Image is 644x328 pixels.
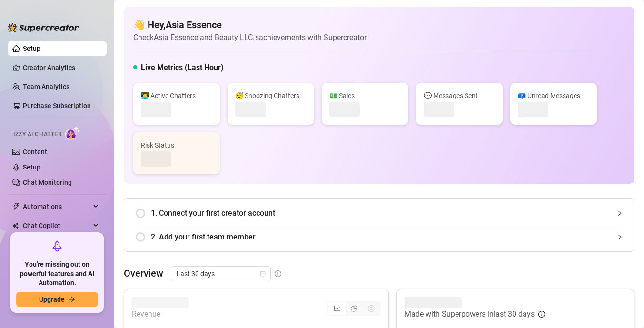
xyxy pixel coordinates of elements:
[538,311,545,318] span: info-circle
[16,260,98,288] span: You're missing out on powerful features and AI Automation.
[69,296,75,303] span: arrow-right
[133,18,367,31] h4: 👋 Hey, Asia Essence
[23,163,40,171] a: Setup
[51,240,63,252] span: rocket
[23,199,90,214] span: Automations
[617,210,623,216] span: collapsed
[405,308,535,320] article: Made with Superpowers in last 30 days
[12,203,20,210] span: thunderbolt
[136,201,623,225] div: 1. Connect your first creator account
[23,148,47,156] a: Content
[424,90,495,101] div: 💬 Messages Sent
[141,62,224,73] h5: Live Metrics (Last Hour)
[141,140,212,150] div: Risk Status
[136,225,623,248] div: 2. Add your first team member
[275,270,281,277] span: info-circle
[23,218,90,233] span: Chat Copilot
[329,90,401,101] div: 💵 Sales
[65,126,80,140] img: AI Chatter
[141,90,212,101] div: 👩‍💻 Active Chatters
[151,207,623,219] span: 1. Connect your first creator account
[23,60,99,75] a: Creator Analytics
[617,234,623,240] span: collapsed
[23,98,99,113] a: Purchase Subscription
[151,231,623,243] span: 2. Add your first team member
[8,23,79,32] img: logo-BBDzfeDw.svg
[177,267,265,281] span: Last 30 days
[23,83,69,90] a: Team Analytics
[133,31,367,43] article: Check Asia Essence and Beauty LLC.'s achievements with Supercreator
[518,90,589,101] div: 📪 Unread Messages
[235,90,307,101] div: 😴 Snoozing Chatters
[13,130,61,139] span: Izzy AI Chatter
[39,296,65,303] span: Upgrade
[23,45,40,52] a: Setup
[260,271,266,277] span: calendar
[16,292,98,307] button: Upgradearrow-right
[12,222,19,229] img: Chat Copilot
[23,179,72,186] a: Chat Monitoring
[124,266,163,280] article: Overview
